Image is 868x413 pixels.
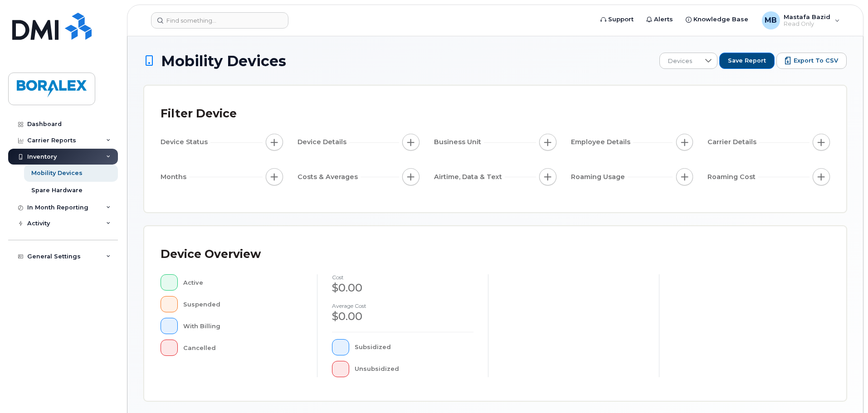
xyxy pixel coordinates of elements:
span: Device Details [297,137,349,147]
span: Save Report [728,57,766,65]
span: Devices [660,53,700,69]
span: Costs & Averages [297,172,361,182]
div: Filter Device [161,102,237,126]
div: With Billing [183,318,303,334]
div: Suspended [183,296,303,312]
span: Device Status [161,137,210,147]
h4: Average cost [332,303,473,309]
div: Unsubsidized [355,361,474,377]
span: Months [161,172,189,182]
span: Export to CSV [794,57,838,65]
div: Active [183,274,303,291]
div: Device Overview [161,243,261,266]
div: $0.00 [332,309,473,324]
h4: cost [332,274,473,280]
span: Roaming Usage [571,172,628,182]
div: Cancelled [183,340,303,356]
span: Business Unit [434,137,484,147]
button: Export to CSV [776,53,847,69]
span: Carrier Details [707,137,759,147]
button: Save Report [719,53,775,69]
div: Subsidized [355,339,474,355]
span: Airtime, Data & Text [434,172,505,182]
span: Employee Details [571,137,633,147]
div: $0.00 [332,280,473,296]
span: Mobility Devices [161,53,286,69]
span: Roaming Cost [707,172,758,182]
